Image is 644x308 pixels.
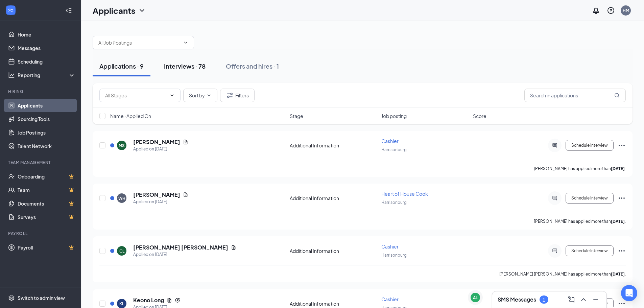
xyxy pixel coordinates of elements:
svg: ChevronDown [138,6,146,15]
svg: Ellipses [618,141,626,149]
span: Harrisonburg [381,200,407,205]
svg: Collapse [65,7,72,14]
div: Additional Information [290,300,377,307]
svg: Ellipses [618,247,626,255]
button: Schedule Interview [566,140,614,151]
a: PayrollCrown [18,241,75,254]
span: Cashier [381,243,399,250]
a: Messages [18,41,75,55]
button: Schedule Interview [566,245,614,256]
svg: MagnifyingGlass [614,93,620,98]
a: OnboardingCrown [18,170,75,183]
svg: Minimize [592,295,600,304]
div: 1 [543,297,545,303]
b: [DATE] [611,219,625,224]
button: Minimize [590,294,601,305]
input: All Job Postings [98,39,180,46]
a: Talent Network [18,139,75,153]
div: KL [119,301,124,307]
span: Cashier [381,296,399,302]
span: Sort by [189,93,205,98]
div: Hiring [8,89,74,94]
span: Cashier [381,138,399,144]
svg: ActiveChat [551,195,559,201]
div: Switch to admin view [18,294,65,301]
h5: [PERSON_NAME] [133,191,180,198]
button: Sort byChevronDown [183,89,217,102]
svg: ComposeMessage [567,295,575,304]
div: WH [118,195,125,201]
h3: SMS Messages [498,296,536,303]
div: HM [623,7,629,13]
svg: Document [167,298,172,303]
a: Job Postings [18,126,75,139]
a: TeamCrown [18,183,75,197]
div: Interviews · 78 [164,62,206,70]
div: MS [119,143,125,148]
svg: ChevronUp [579,295,588,304]
svg: Notifications [592,6,600,15]
svg: ChevronDown [169,93,175,98]
svg: QuestionInfo [607,6,615,15]
svg: ActiveChat [551,248,559,254]
span: Name · Applied On [110,113,151,119]
a: DocumentsCrown [18,197,75,210]
svg: ChevronDown [183,40,188,45]
div: Applied on [DATE] [133,198,188,205]
p: [PERSON_NAME] has applied more than . [534,218,626,224]
b: [DATE] [611,166,625,171]
svg: Document [231,245,236,250]
svg: Analysis [8,72,15,78]
button: Schedule Interview [566,193,614,204]
a: Scheduling [18,55,75,68]
input: All Stages [105,92,167,99]
input: Search in applications [524,89,626,102]
span: Harrisonburg [381,253,407,258]
span: Job posting [381,113,407,119]
div: Offers and hires · 1 [226,62,279,70]
h1: Applicants [93,5,135,16]
div: AL [473,295,478,301]
div: Additional Information [290,247,377,254]
a: SurveysCrown [18,210,75,224]
span: Heart of House Cook [381,191,428,197]
a: Applicants [18,99,75,112]
svg: Filter [226,91,234,99]
span: Score [473,113,486,119]
h5: [PERSON_NAME] [PERSON_NAME] [133,244,228,251]
button: ComposeMessage [566,294,577,305]
h5: Keono Long [133,297,164,304]
p: [PERSON_NAME] has applied more than . [534,166,626,171]
div: Applied on [DATE] [133,146,188,152]
button: Filter Filters [220,89,255,102]
svg: Ellipses [618,194,626,202]
div: CL [119,248,124,254]
button: ChevronUp [578,294,589,305]
span: Harrisonburg [381,147,407,152]
div: Applied on [DATE] [133,251,236,258]
a: Sourcing Tools [18,112,75,126]
svg: Reapply [175,298,180,303]
h5: [PERSON_NAME] [133,138,180,146]
svg: Settings [8,294,15,301]
div: Reporting [18,72,76,78]
div: Additional Information [290,195,377,202]
svg: ActiveChat [551,143,559,148]
b: [DATE] [611,271,625,277]
div: Payroll [8,231,74,236]
a: Home [18,28,75,41]
svg: Document [183,139,188,145]
svg: Document [183,192,188,197]
svg: Ellipses [618,300,626,308]
svg: WorkstreamLogo [7,7,14,14]
div: Additional Information [290,142,377,149]
p: [PERSON_NAME] [PERSON_NAME] has applied more than . [499,271,626,277]
span: Stage [290,113,303,119]
svg: ChevronDown [206,93,212,98]
div: Applications · 9 [99,62,144,70]
div: Team Management [8,160,74,165]
div: Open Intercom Messenger [621,285,637,301]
